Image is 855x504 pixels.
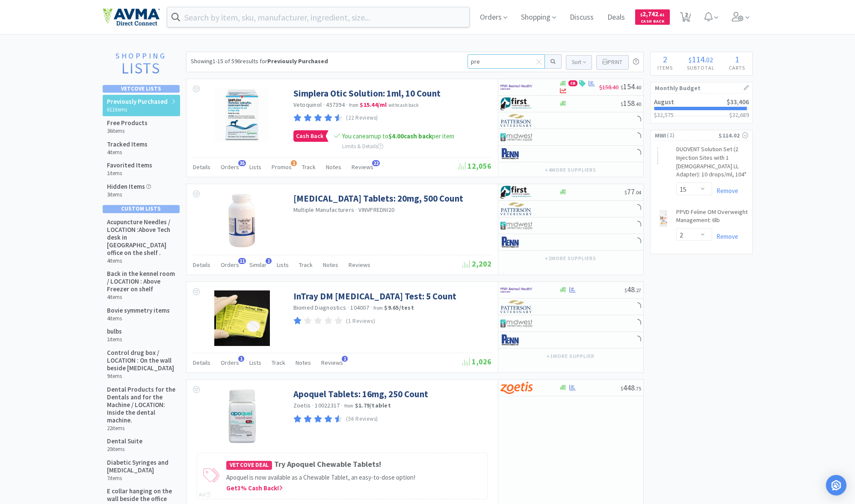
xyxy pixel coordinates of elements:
[107,119,148,127] h5: Free Products
[370,304,372,311] span: ·
[249,163,261,171] span: Lists
[658,12,665,18] span: . 61
[293,101,322,108] a: Vetoquinol
[107,487,176,503] h5: E collar hanging on the wall beside the office
[293,206,355,214] a: Multiple Manufacturers
[107,52,175,60] h1: Shopping
[103,205,180,213] div: Custom Lists
[599,83,618,91] span: $158.40
[500,317,533,330] img: 4dd14cff54a648ac9e977f0c5da9bc2e_5.png
[291,160,297,166] span: 1
[226,461,272,470] span: Vetcove Deal
[349,261,370,269] span: Reviews
[107,218,176,257] h5: Acupuncture Needles / LOCATION :Above Tech desk in [GEOGRAPHIC_DATA] office on the shelf .
[467,54,545,69] input: Filter results...
[635,189,641,196] span: . 04
[621,101,623,107] span: $
[500,131,533,144] img: 4dd14cff54a648ac9e977f0c5da9bc2e_5.png
[352,163,373,171] span: Reviews
[569,81,577,86] span: CB
[193,359,210,366] span: Details
[107,161,152,169] h5: Favorited Items
[635,6,670,29] a: $2,742.61Cash Back
[107,270,176,293] h5: Back in the kennel room / LOCATION : Above Freezer on shelf
[541,252,600,264] button: +2more suppliers
[692,54,704,64] span: 114
[635,84,641,91] span: . 40
[344,403,354,409] span: from
[706,56,713,64] span: 02
[326,163,341,171] span: Notes
[346,101,348,108] span: ·
[323,261,338,269] span: Notes
[238,160,246,166] span: 35
[191,56,328,66] div: Showing 1-15 of 596 results for
[107,149,148,156] h6: 4 items
[727,98,749,106] span: $33,406
[566,55,592,70] button: Sort
[238,258,246,264] span: 11
[272,163,292,171] span: Promos
[655,210,672,227] img: 9ae4190d82234b25abcdfd3f82304499_10998.png
[193,261,210,269] span: Details
[107,425,176,432] h6: 22 items
[542,350,598,362] button: +1more supplier
[621,82,641,91] span: 154
[624,187,641,196] span: 77
[500,202,533,215] img: f5e969b455434c6296c6d81ef179fa71_3.png
[712,232,738,240] a: Remove
[680,64,722,72] h4: Subtotal
[355,401,391,409] strong: $1.79 / tablet
[676,145,748,182] a: DUOVENT Solution Set (2 Injection Sites with 1 [DEMOGRAPHIC_DATA] LL Adapter): 10 drops/ml, 104"
[107,373,176,380] h6: 9 items
[654,99,674,105] h2: August
[500,236,533,249] img: e1133ece90fa4a959c5ae41b0808c578_9.png
[640,12,642,18] span: $
[267,57,328,65] strong: Previously Purchased
[293,304,346,311] a: Biomed Diagnostics
[677,15,694,22] a: 2
[624,284,641,294] span: 48
[107,437,142,445] h5: Dental Suite
[729,112,749,118] h3: $
[384,304,414,311] strong: $9.65 / test
[346,114,378,123] p: (22 Reviews)
[342,143,383,150] span: Limits & Details
[635,101,641,107] span: . 40
[103,116,180,138] a: Free Products 36items
[500,334,533,346] img: e1133ece90fa4a959c5ae41b0808c578_9.png
[214,290,270,346] img: ce0076ade98447329f0c594deb76e4d7_116474.jpeg
[226,458,483,471] h4: Try Apoquel Chewable Tablets!
[221,163,239,171] span: Orders
[199,490,211,498] div: Ad
[655,131,666,140] span: MWI
[107,315,170,322] h6: 4 items
[226,484,283,492] span: Get 3 % Cash Back!
[214,193,270,248] img: 8d752154d47e4b8f8a4e4c5b80f4c594_158964.png
[621,385,623,392] span: $
[266,258,272,264] span: 1
[107,183,151,190] h5: Hidden Items
[732,111,749,119] span: 32,689
[500,81,533,94] img: f6b2451649754179b5b4e0c70c3f7cb0_2.png
[326,101,345,108] span: 457394
[663,54,667,64] span: 2
[167,7,470,27] input: Search by item, sku, manufacturer, ingredient, size...
[640,10,665,18] span: 2,742
[107,446,142,453] h6: 20 items
[107,475,176,482] h6: 7 items
[349,102,358,108] span: from
[249,261,266,269] span: Similar
[103,8,160,26] img: e4e33dab9f054f5782a47901c742baa9_102.png
[293,88,441,99] a: Simplera Otic Solution: 1ml, 10 Count
[221,261,239,269] span: Orders
[107,170,152,177] h6: 1 items
[388,132,404,140] span: $4.00
[107,106,168,113] h6: 611 items
[624,287,627,293] span: $
[350,304,369,311] span: 104007
[500,114,533,127] img: f5e969b455434c6296c6d81ef179fa71_3.png
[500,284,533,296] img: f6b2451649754179b5b4e0c70c3f7cb0_2.png
[500,97,533,110] img: 67d67680309e4a0bb49a5ff0391dcc42_6.png
[221,359,239,366] span: Orders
